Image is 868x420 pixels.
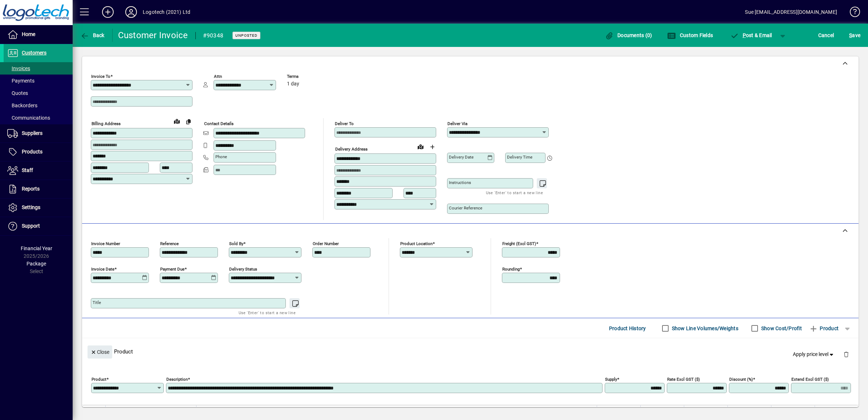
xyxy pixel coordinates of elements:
[82,338,859,365] div: Product
[4,161,73,180] a: Staff
[605,377,617,382] mat-label: Supply
[4,75,73,87] a: Payments
[447,121,467,126] mat-label: Deliver via
[809,323,839,334] span: Product
[91,74,110,79] mat-label: Invoice To
[7,115,50,121] span: Communications
[7,78,35,84] span: Payments
[229,241,243,246] mat-label: Sold by
[486,188,543,197] mat-hint: Use 'Enter' to start a new line
[22,149,42,155] span: Products
[4,180,73,198] a: Reports
[239,308,296,317] mat-hint: Use 'Enter' to start a new line
[160,267,184,272] mat-label: Payment due
[605,32,652,38] span: Documents (0)
[119,5,143,19] button: Profile
[806,322,842,335] button: Product
[92,377,106,382] mat-label: Product
[21,245,52,251] span: Financial Year
[4,99,73,112] a: Backorders
[606,322,649,335] button: Product History
[7,65,30,71] span: Invoices
[80,32,105,38] span: Back
[4,87,73,99] a: Quotes
[7,90,28,96] span: Quotes
[93,300,101,305] mat-label: Title
[4,112,73,124] a: Communications
[143,6,190,18] div: Logotech (2021) Ltd
[215,154,227,159] mat-label: Phone
[88,345,112,359] button: Close
[86,348,114,355] app-page-header-button: Close
[449,205,482,211] mat-label: Courier Reference
[426,141,438,153] button: Choose address
[287,74,330,79] span: Terms
[214,74,222,79] mat-label: Attn
[730,32,772,38] span: ost & Email
[667,32,713,38] span: Custom Fields
[22,186,40,192] span: Reports
[849,32,852,38] span: S
[96,5,119,19] button: Add
[507,155,532,160] mat-label: Delivery time
[745,6,837,18] div: Sue [EMAIL_ADDRESS][DOMAIN_NAME]
[160,241,179,246] mat-label: Reference
[4,62,73,75] a: Invoices
[22,31,35,37] span: Home
[665,29,715,42] button: Custom Fields
[4,124,73,143] a: Suppliers
[502,241,536,246] mat-label: Freight (excl GST)
[313,241,339,246] mat-label: Order number
[609,323,646,334] span: Product History
[73,29,113,42] app-page-header-button: Back
[816,29,836,42] button: Cancel
[203,30,224,41] div: #90348
[229,267,257,272] mat-label: Delivery status
[670,325,738,332] label: Show Line Volumes/Weights
[91,267,114,272] mat-label: Invoice date
[726,29,776,42] button: Post & Email
[7,103,37,108] span: Backorders
[847,29,862,42] button: Save
[4,143,73,161] a: Products
[4,199,73,217] a: Settings
[502,267,520,272] mat-label: Rounding
[449,180,471,185] mat-label: Instructions
[791,377,829,382] mat-label: Extend excl GST ($)
[90,346,109,358] span: Close
[837,345,855,363] button: Delete
[793,351,835,358] span: Apply price level
[4,25,73,44] a: Home
[91,241,120,246] mat-label: Invoice number
[287,81,299,87] span: 1 day
[118,29,188,41] div: Customer Invoice
[22,167,33,173] span: Staff
[166,377,188,382] mat-label: Description
[235,33,257,38] span: Unposted
[22,204,40,210] span: Settings
[449,155,474,160] mat-label: Delivery date
[78,29,106,42] button: Back
[603,29,654,42] button: Documents (0)
[729,377,753,382] mat-label: Discount (%)
[844,1,859,25] a: Knowledge Base
[22,50,46,56] span: Customers
[849,29,860,41] span: ave
[4,217,73,235] a: Support
[667,377,700,382] mat-label: Rate excl GST ($)
[400,241,433,246] mat-label: Product location
[415,141,426,152] a: View on map
[818,29,834,41] span: Cancel
[335,121,354,126] mat-label: Deliver To
[171,115,183,127] a: View on map
[790,348,838,361] button: Apply price level
[760,325,802,332] label: Show Cost/Profit
[183,116,194,127] button: Copy to Delivery address
[27,261,46,267] span: Package
[22,130,42,136] span: Suppliers
[837,351,855,357] app-page-header-button: Delete
[743,32,746,38] span: P
[22,223,40,229] span: Support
